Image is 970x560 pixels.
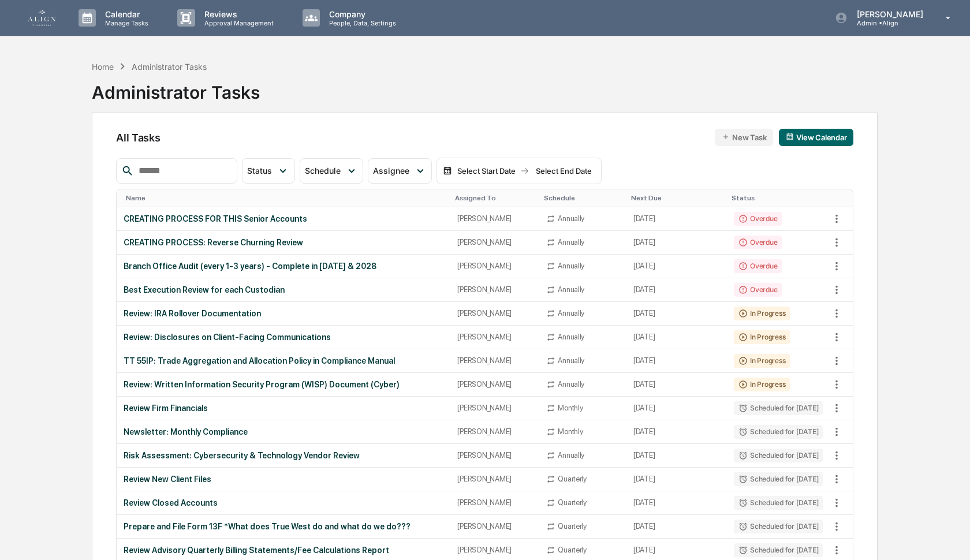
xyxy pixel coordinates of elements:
[734,283,782,297] div: Overdue
[732,194,825,202] div: Toggle SortBy
[116,132,160,144] span: All Tasks
[786,133,794,141] img: calendar
[124,285,443,294] div: Best Execution Review for each Custodian
[457,333,532,341] div: [PERSON_NAME]
[558,285,584,294] div: Annually
[320,9,402,19] p: Company
[457,498,532,507] div: [PERSON_NAME]
[28,10,55,26] img: logo
[626,278,727,302] td: [DATE]
[457,427,532,436] div: [PERSON_NAME]
[457,356,532,365] div: [PERSON_NAME]
[373,166,409,176] span: Assignee
[124,333,443,342] div: Review: Disclosures on Client-Facing Communications
[558,238,584,247] div: Annually
[558,498,587,507] div: Quarterly
[734,520,823,533] div: Scheduled for [DATE]
[734,259,782,273] div: Overdue
[558,404,583,412] div: Monthly
[457,214,532,223] div: [PERSON_NAME]
[454,166,518,176] div: Select Start Date
[558,427,583,436] div: Monthly
[124,427,443,436] div: Newsletter: Monthly Compliance
[457,475,532,483] div: [PERSON_NAME]
[92,73,260,103] div: Administrator Tasks
[830,194,853,202] div: Toggle SortBy
[558,309,584,318] div: Annually
[195,9,279,19] p: Reviews
[132,62,207,72] div: Administrator Tasks
[734,378,790,391] div: In Progress
[455,194,535,202] div: Toggle SortBy
[558,333,584,341] div: Annually
[626,207,727,231] td: [DATE]
[734,307,790,320] div: In Progress
[626,444,727,468] td: [DATE]
[457,380,532,389] div: [PERSON_NAME]
[734,330,790,344] div: In Progress
[626,491,727,515] td: [DATE]
[96,19,154,27] p: Manage Tasks
[734,425,823,439] div: Scheduled for [DATE]
[734,212,782,226] div: Overdue
[626,373,727,397] td: [DATE]
[457,522,532,531] div: [PERSON_NAME]
[457,238,532,247] div: [PERSON_NAME]
[848,19,929,27] p: Admin • Align
[124,546,443,555] div: Review Advisory Quarterly Billing Statements/Fee Calculations Report
[558,451,584,460] div: Annually
[443,166,452,176] img: calendar
[126,194,446,202] div: Toggle SortBy
[124,356,443,365] div: TT 55IP: Trade Aggregation and Allocation Policy in Compliance Manual
[558,356,584,365] div: Annually
[631,194,722,202] div: Toggle SortBy
[734,496,823,510] div: Scheduled for [DATE]
[626,420,727,444] td: [DATE]
[124,380,443,389] div: Review: Written Information Security Program (WISP) Document (Cyber)
[626,326,727,349] td: [DATE]
[195,19,279,27] p: Approval Management
[92,62,114,72] div: Home
[626,515,727,539] td: [DATE]
[457,309,532,318] div: [PERSON_NAME]
[457,285,532,294] div: [PERSON_NAME]
[626,468,727,491] td: [DATE]
[558,380,584,389] div: Annually
[457,262,532,270] div: [PERSON_NAME]
[96,9,154,19] p: Calendar
[626,397,727,420] td: [DATE]
[715,129,773,146] button: New Task
[124,214,443,223] div: CREATING PROCESS FOR THIS Senior Accounts
[779,129,853,146] button: View Calendar
[532,166,595,176] div: Select End Date
[626,302,727,326] td: [DATE]
[124,238,443,247] div: CREATING PROCESS: Reverse Churning Review
[734,449,823,462] div: Scheduled for [DATE]
[734,472,823,486] div: Scheduled for [DATE]
[457,546,532,554] div: [PERSON_NAME]
[734,543,823,557] div: Scheduled for [DATE]
[320,19,402,27] p: People, Data, Settings
[247,166,272,176] span: Status
[558,262,584,270] div: Annually
[626,255,727,278] td: [DATE]
[734,354,790,368] div: In Progress
[457,451,532,460] div: [PERSON_NAME]
[124,404,443,413] div: Review Firm Financials
[848,9,929,19] p: [PERSON_NAME]
[734,401,823,415] div: Scheduled for [DATE]
[124,475,443,484] div: Review New Client Files
[626,349,727,373] td: [DATE]
[124,262,443,271] div: Branch Office Audit (every 1-3 years) - Complete in [DATE] & 2028
[544,194,622,202] div: Toggle SortBy
[558,546,587,554] div: Quarterly
[626,231,727,255] td: [DATE]
[734,236,782,249] div: Overdue
[124,451,443,460] div: Risk Assessment: Cybersecurity & Technology Vendor Review
[558,522,587,531] div: Quarterly
[558,475,587,483] div: Quarterly
[558,214,584,223] div: Annually
[124,498,443,507] div: Review Closed Accounts
[124,309,443,318] div: Review: IRA Rollover Documentation
[520,166,529,176] img: arrow right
